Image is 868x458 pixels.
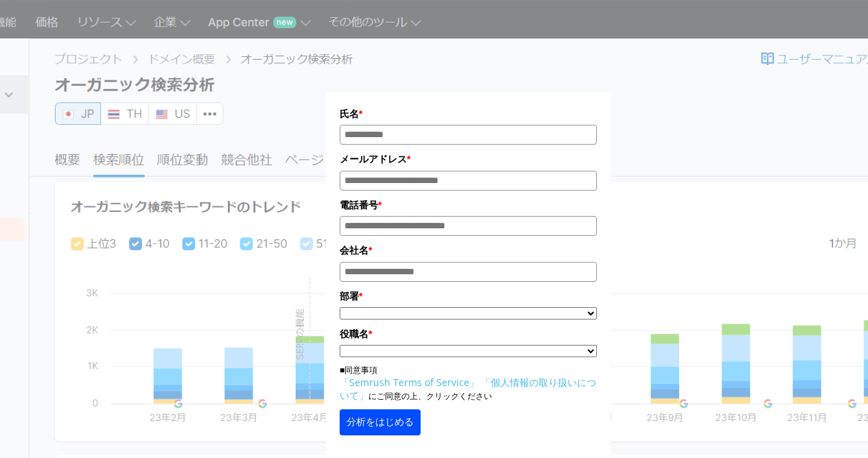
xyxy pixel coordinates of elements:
a: 「個人情報の取り扱いについて」 [340,376,596,402]
label: メールアドレス [340,152,597,167]
label: 氏名 [340,106,597,121]
label: 役職名 [340,326,597,341]
label: 会社名 [340,243,597,258]
label: 部署 [340,289,597,304]
button: 分析をはじめる [340,409,421,435]
a: 「Semrush Terms of Service」 [340,376,479,389]
p: ■同意事項 にご同意の上、クリックください [340,364,597,402]
label: 電話番号 [340,197,597,213]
